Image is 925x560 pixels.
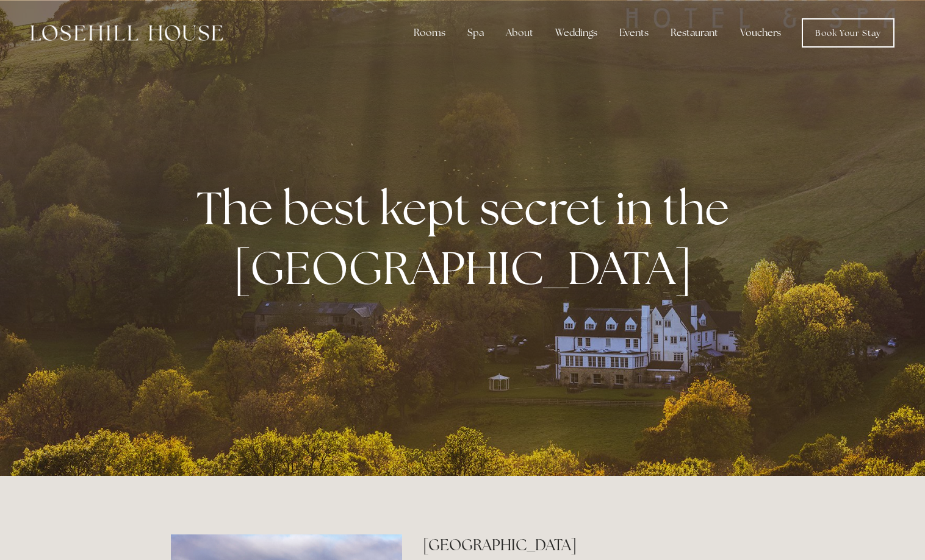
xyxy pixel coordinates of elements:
[423,534,754,556] h2: [GEOGRAPHIC_DATA]
[730,21,791,45] a: Vouchers
[31,25,223,41] img: Losehill House
[496,21,543,45] div: About
[661,21,728,45] div: Restaurant
[545,21,607,45] div: Weddings
[404,21,455,45] div: Rooms
[458,21,494,45] div: Spa
[802,18,894,48] a: Book Your Stay
[610,21,658,45] div: Events
[196,178,739,297] strong: The best kept secret in the [GEOGRAPHIC_DATA]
